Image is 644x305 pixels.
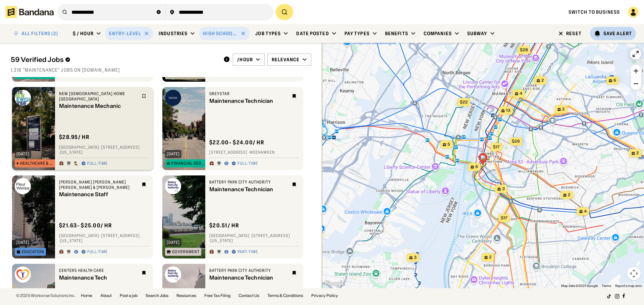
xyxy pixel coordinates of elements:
[467,30,487,36] div: Subway
[385,30,408,36] div: Benefits
[636,150,639,156] span: 2
[11,56,218,64] div: 59 Verified Jobs
[569,9,620,15] a: Switch to Business
[87,161,108,166] div: Full-time
[566,31,582,36] div: Reset
[237,161,258,166] div: Full-time
[176,294,196,298] a: Resources
[324,280,346,288] a: Open this area in Google Maps (opens a new window)
[344,30,370,36] div: Pay Types
[209,179,288,185] div: Battery Park City Authority
[16,152,30,156] div: [DATE]
[16,294,75,298] div: © 2025 Workwise Solutions Inc.
[146,294,168,298] a: Search Jobs
[424,30,452,36] div: Companies
[15,178,31,194] img: Paul Weiss Rifkind Wharton & Garrison logo
[520,91,522,96] span: 4
[541,78,544,83] span: 2
[165,266,181,283] img: Battery Park City Authority logo
[460,99,468,104] span: $22
[159,30,187,36] div: Industries
[209,139,264,146] div: $ 22.00 - $24.00 / hr
[615,284,642,288] a: Report a map error
[209,275,288,281] div: Maintenance Technician
[59,179,138,190] div: [PERSON_NAME] [PERSON_NAME] [PERSON_NAME] & [PERSON_NAME]
[584,209,587,214] span: 4
[16,240,30,244] div: [DATE]
[502,186,505,192] span: 3
[5,6,54,18] img: Bandana logotype
[59,233,149,243] div: [GEOGRAPHIC_DATA] · [STREET_ADDRESS] · [US_STATE]
[493,144,500,149] span: $17
[59,275,138,281] div: Maintenance Tech
[209,222,239,229] div: $ 20.51 / hr
[59,268,138,273] div: Centers Health Care
[165,90,181,106] img: Greystar logo
[11,77,311,288] div: grid
[562,106,565,112] span: 2
[204,294,230,298] a: Free Tax Filing
[59,222,112,229] div: $ 21.63 - $25.00 / hr
[59,192,138,198] div: Maintenance Staff
[627,267,641,280] button: Map camera controls
[20,161,55,165] div: Healthcare & Mental Health
[15,266,31,283] img: Centers Health Care logo
[475,164,478,170] span: 6
[59,103,138,109] div: Maintenance Mechanic
[209,233,299,243] div: [GEOGRAPHIC_DATA] · [STREET_ADDRESS] · [US_STATE]
[22,250,44,254] div: Education
[171,161,206,165] div: Financial Services
[209,150,299,155] div: [STREET_ADDRESS] · Weehawken
[237,57,253,63] div: /hour
[172,250,200,254] div: Government
[237,249,258,255] div: Part-time
[109,30,141,36] div: Entry-Level
[59,134,90,141] div: $ 28.95 / hr
[59,91,138,101] div: New [DEMOGRAPHIC_DATA] Home [GEOGRAPHIC_DATA]
[15,90,31,106] img: New Jewish Home Manhattan logo
[209,91,288,96] div: Greystar
[568,192,571,198] span: 2
[501,215,507,220] span: $17
[81,294,92,298] a: Home
[561,284,598,288] span: Map data ©2025 Google
[447,142,450,147] span: 5
[87,249,108,255] div: Full-time
[520,47,528,52] span: $28
[272,57,300,63] div: Relevance
[167,240,180,244] div: [DATE]
[602,284,611,288] a: Terms (opens in new tab)
[613,78,616,83] span: 6
[100,294,112,298] a: About
[512,139,520,144] span: $26
[255,30,281,36] div: Job Types
[209,186,288,193] div: Maintenance Technician
[603,30,632,36] div: Save Alert
[414,255,417,260] span: 3
[324,280,346,288] img: Google
[296,30,329,36] div: Date Posted
[165,178,181,194] img: Battery Park City Authority logo
[21,31,58,36] div: ALL FILTERS (2)
[209,268,288,273] div: Battery Park City Authority
[167,152,180,156] div: [DATE]
[506,108,511,113] span: 13
[209,98,288,104] div: Maintenance Technician
[311,294,338,298] a: Privacy Policy
[120,294,138,298] a: Post a job
[238,294,259,298] a: Contact Us
[59,145,149,155] div: [GEOGRAPHIC_DATA] · [STREET_ADDRESS] · [US_STATE]
[203,30,238,36] div: High School Diploma or GED
[267,294,303,298] a: Terms & Conditions
[11,67,311,73] div: 1,318 "Maintenance" jobs on [DOMAIN_NAME]
[73,30,94,36] div: $ / hour
[489,254,492,260] span: 2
